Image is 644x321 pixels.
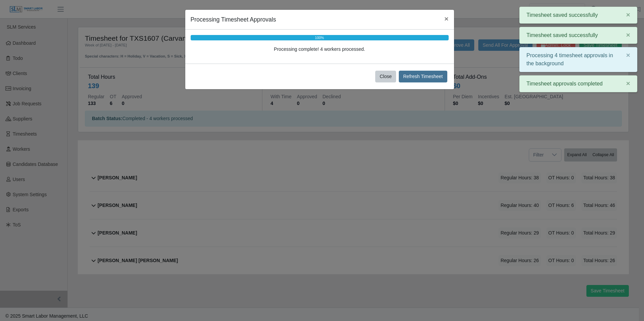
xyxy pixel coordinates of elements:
[444,15,448,23] span: ×
[439,10,454,28] button: Close
[626,79,630,87] span: ×
[191,35,449,40] div: 100%
[626,51,630,59] span: ×
[399,71,447,82] button: Refresh Timesheet
[519,47,637,72] div: Processing 4 timesheet approvals in the background
[375,71,396,82] button: Close
[519,7,637,24] div: Timesheet saved successfully
[191,46,449,53] div: Processing complete! 4 workers processed.
[519,27,637,44] div: Timesheet saved successfully
[191,15,276,24] h5: Processing Timesheet Approvals
[626,31,630,39] span: ×
[519,75,637,92] div: Timesheet approvals completed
